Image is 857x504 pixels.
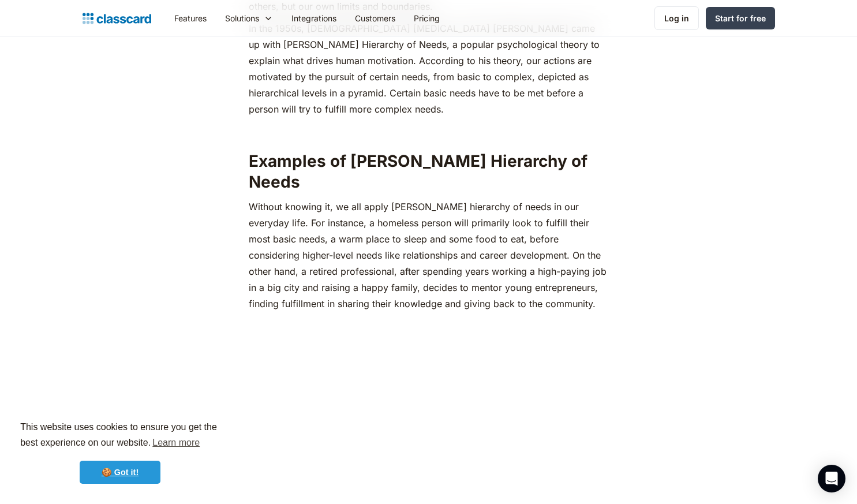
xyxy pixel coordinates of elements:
[249,20,608,117] p: In the 1950s, [DEMOGRAPHIC_DATA] [MEDICAL_DATA] [PERSON_NAME] came up with [PERSON_NAME] Hierarch...
[405,5,449,31] a: Pricing
[80,461,160,484] a: dismiss cookie message
[20,420,220,451] span: This website uses cookies to ensure you get the best experience on our website.
[216,5,282,31] div: Solutions
[706,7,775,29] a: Start for free
[664,12,689,24] div: Log in
[818,465,845,492] div: Open Intercom Messenger
[715,12,766,24] div: Start for free
[249,199,608,312] p: ‍Without knowing it, we all apply [PERSON_NAME] hierarchy of needs in our everyday life. For inst...
[9,409,231,495] div: cookieconsent
[654,6,699,30] a: Log in
[346,5,405,31] a: Customers
[249,151,608,193] h2: Examples of [PERSON_NAME] Hierarchy of Needs
[249,123,608,139] p: ‍
[151,434,201,451] a: learn more about cookies
[225,12,259,24] div: Solutions
[165,5,216,31] a: Features
[282,5,346,31] a: Integrations
[249,318,608,334] p: ‍
[83,10,151,27] a: home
